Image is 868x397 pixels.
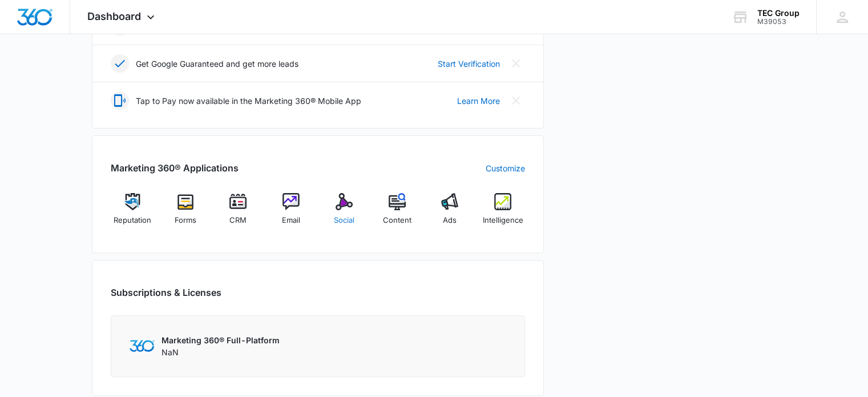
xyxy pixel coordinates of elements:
[383,215,411,226] span: Content
[483,215,523,226] span: Intelligence
[87,10,141,22] span: Dashboard
[111,193,155,234] a: Reputation
[486,162,525,174] a: Customize
[757,18,800,26] div: account id
[438,58,500,70] a: Start Verification
[229,215,247,226] span: CRM
[334,215,354,226] span: Social
[216,193,260,234] a: CRM
[163,193,207,234] a: Forms
[111,286,221,299] h2: Subscriptions & Licenses
[130,340,155,352] img: Marketing 360 Logo
[457,95,500,107] a: Learn More
[507,91,525,110] button: Close
[507,54,525,73] button: Close
[114,215,151,226] span: Reputation
[757,9,800,18] div: account name
[136,95,361,107] p: Tap to Pay now available in the Marketing 360® Mobile App
[162,334,280,358] div: NaN
[428,193,472,234] a: Ads
[481,193,525,234] a: Intelligence
[443,215,457,226] span: Ads
[375,193,419,234] a: Content
[282,215,300,226] span: Email
[322,193,366,234] a: Social
[136,58,298,70] p: Get Google Guaranteed and get more leads
[175,215,196,226] span: Forms
[269,193,313,234] a: Email
[111,161,239,175] h2: Marketing 360® Applications
[162,334,280,346] p: Marketing 360® Full-Platform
